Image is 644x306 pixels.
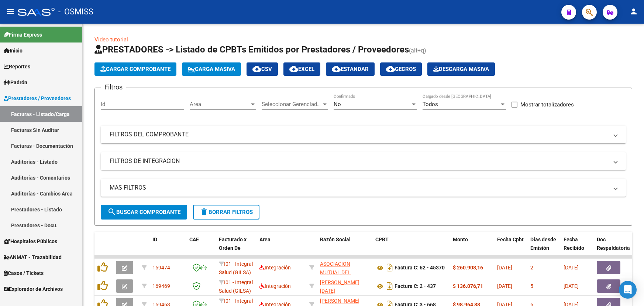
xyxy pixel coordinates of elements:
mat-icon: search [107,207,116,216]
span: ID [152,237,157,242]
strong: Factura C: 62 - 45370 [395,265,445,271]
span: 169474 [152,265,170,271]
span: Todos [423,101,438,108]
mat-panel-title: FILTROS DE INTEGRACION [110,157,608,165]
mat-icon: cloud_download [252,64,261,73]
span: (alt+q) [409,47,426,54]
span: PRESTADORES -> Listado de CPBTs Emitidos por Prestadores / Proveedores [94,44,409,55]
strong: $ 136.076,71 [453,283,483,289]
span: Borrar Filtros [200,209,253,215]
span: CAE [189,237,199,242]
span: Seleccionar Gerenciador [262,101,321,108]
mat-panel-title: FILTROS DEL COMPROBANTE [110,130,608,139]
mat-icon: delete [200,207,209,216]
span: Reportes [4,62,30,71]
mat-expansion-panel-header: FILTROS DEL COMPROBANTE [101,126,626,143]
datatable-header-cell: CPBT [372,232,450,264]
span: CSV [252,66,272,72]
span: 2 [530,265,533,271]
span: Firma Express [4,31,42,39]
span: Estandar [332,66,369,72]
span: CPBT [375,237,389,242]
datatable-header-cell: CAE [186,232,216,264]
button: CSV [247,62,278,76]
span: [DATE] [564,265,579,271]
mat-icon: cloud_download [332,64,341,73]
button: Carga Masiva [182,62,241,76]
mat-expansion-panel-header: FILTROS DE INTEGRACION [101,152,626,170]
span: - OSMISS [58,4,93,20]
button: EXCEL [283,62,320,76]
span: Monto [453,237,468,242]
mat-icon: menu [6,7,15,16]
div: 27329591641 [320,278,369,294]
datatable-header-cell: Area [256,232,306,264]
mat-icon: cloud_download [289,64,298,73]
span: Buscar Comprobante [107,209,180,215]
span: ANMAT - Trazabilidad [4,253,62,261]
span: Integración [259,265,291,271]
span: Fecha Recibido [564,237,584,251]
span: EXCEL [289,66,314,72]
mat-icon: person [629,7,638,16]
span: Facturado x Orden De [219,237,247,251]
span: Doc Respaldatoria [597,237,630,251]
span: I01 - Integral Salud (GILSA) [219,261,253,275]
span: Area [259,237,271,242]
span: [DATE] [497,265,512,271]
span: Padrón [4,78,27,86]
span: Mostrar totalizadores [520,100,574,109]
strong: $ 260.908,16 [453,265,483,271]
span: 169469 [152,283,170,289]
span: Area [190,101,249,108]
div: Open Intercom Messenger [619,281,637,299]
span: Gecros [386,66,416,72]
mat-panel-title: MAS FILTROS [110,184,608,192]
span: Integración [259,283,291,289]
span: 5 [530,283,533,289]
span: Hospitales Públicos [4,237,57,245]
span: Fecha Cpbt [497,237,524,242]
datatable-header-cell: Doc Respaldatoria [594,232,638,264]
datatable-header-cell: Días desde Emisión [527,232,561,264]
datatable-header-cell: Fecha Cpbt [494,232,527,264]
span: [PERSON_NAME][DATE] [320,279,359,294]
mat-icon: cloud_download [386,64,395,73]
span: Razón Social [320,237,351,242]
button: Cargar Comprobante [94,62,176,76]
span: Días desde Emisión [530,237,556,251]
datatable-header-cell: Facturado x Orden De [216,232,256,264]
span: Cargar Comprobante [100,66,171,72]
mat-expansion-panel-header: MAS FILTROS [101,179,626,197]
div: 30686955180 [320,260,369,275]
button: Buscar Comprobante [101,205,187,220]
span: Explorador de Archivos [4,285,63,293]
datatable-header-cell: Fecha Recibido [561,232,594,264]
span: Descarga Masiva [433,66,489,72]
datatable-header-cell: Razón Social [317,232,372,264]
button: Descarga Masiva [427,62,495,76]
button: Gecros [380,62,422,76]
span: Carga Masiva [188,66,235,72]
span: Inicio [4,47,23,55]
button: Estandar [326,62,375,76]
span: [DATE] [497,283,512,289]
button: Borrar Filtros [193,205,259,220]
i: Descargar documento [385,262,395,273]
span: [DATE] [564,283,579,289]
span: Prestadores / Proveedores [4,94,71,102]
span: I01 - Integral Salud (GILSA) [219,279,253,294]
datatable-header-cell: Monto [450,232,494,264]
i: Descargar documento [385,280,395,292]
h3: Filtros [101,82,126,92]
a: Video tutorial [94,36,128,43]
strong: Factura C: 2 - 437 [395,283,436,289]
app-download-masive: Descarga masiva de comprobantes (adjuntos) [427,62,495,76]
span: No [334,101,341,108]
datatable-header-cell: ID [149,232,186,264]
span: Casos / Tickets [4,269,44,277]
